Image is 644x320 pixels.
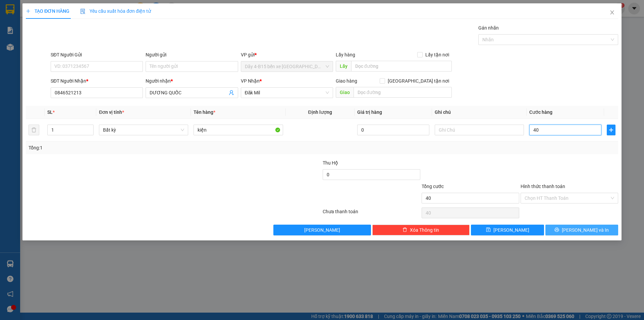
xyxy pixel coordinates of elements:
[422,184,444,189] span: Tổng cước
[304,226,340,234] span: [PERSON_NAME]
[486,227,491,233] span: save
[80,9,86,14] img: icon
[351,61,452,72] input: Dọc đường
[471,225,544,235] button: save[PERSON_NAME]
[562,226,609,234] span: [PERSON_NAME] và In
[194,125,283,135] input: VD: Bàn, Ghế
[146,77,238,85] div: Người nhận
[308,109,332,115] span: Định lượng
[99,109,124,115] span: Đơn vị tính
[478,25,499,31] label: Gán nhãn
[26,9,31,13] span: plus
[385,77,452,85] span: [GEOGRAPHIC_DATA] tận nơi
[47,109,53,115] span: SL
[245,61,329,72] span: Dãy 4-B15 bến xe Miền Đông
[103,125,184,135] span: Bất kỳ
[402,227,407,233] span: delete
[493,226,529,234] span: [PERSON_NAME]
[529,109,552,115] span: Cước hàng
[423,51,452,58] span: Lấy tận nơi
[545,225,618,235] button: printer[PERSON_NAME] và In
[607,127,615,133] span: plus
[432,106,527,119] th: Ghi chú
[607,125,615,135] button: plus
[229,90,234,95] span: user-add
[51,51,143,58] div: SĐT Người Gửi
[26,8,69,14] span: TẠO ĐƠN HÀNG
[146,51,238,58] div: Người gửi
[336,78,357,84] span: Giao hàng
[29,125,39,135] button: delete
[357,109,382,115] span: Giá trị hàng
[609,10,615,15] span: close
[336,87,354,98] span: Giao
[194,109,215,115] span: Tên hàng
[410,226,439,234] span: Xóa Thông tin
[554,227,559,233] span: printer
[241,78,260,84] span: VP Nhận
[521,184,565,189] label: Hình thức thanh toán
[336,61,351,72] span: Lấy
[603,3,622,22] button: Close
[322,208,421,220] div: Chưa thanh toán
[51,77,143,85] div: SĐT Người Nhận
[354,87,452,98] input: Dọc đường
[336,52,355,57] span: Lấy hàng
[357,125,429,135] input: 0
[241,51,333,58] div: VP gửi
[273,225,371,235] button: [PERSON_NAME]
[323,160,338,166] span: Thu Hộ
[372,225,470,235] button: deleteXóa Thông tin
[29,144,249,151] div: Tổng: 1
[245,88,329,98] span: Đăk Mil
[80,8,151,14] span: Yêu cầu xuất hóa đơn điện tử
[435,125,524,135] input: Ghi Chú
